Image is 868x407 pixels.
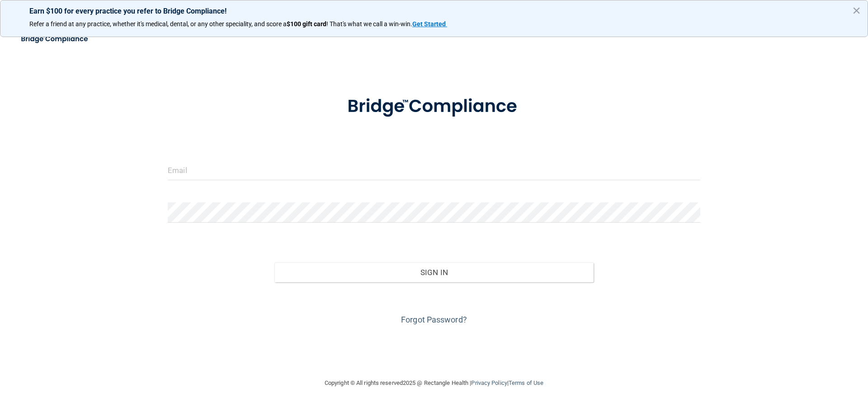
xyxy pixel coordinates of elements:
span: Refer a friend at any practice, whether it's medical, dental, or any other speciality, and score a [29,20,287,28]
a: Forgot Password? [401,315,467,324]
strong: Get Started [412,20,446,28]
span: ! That's what we call a win-win. [326,20,412,28]
img: bridge_compliance_login_screen.278c3ca4.svg [14,30,97,48]
div: Copyright © All rights reserved 2025 @ Rectangle Health | | [269,369,599,398]
button: Close [852,3,861,18]
p: Earn $100 for every practice you refer to Bridge Compliance! [29,7,839,15]
a: Privacy Policy [471,379,507,386]
input: Email [168,160,700,180]
img: bridge_compliance_login_screen.278c3ca4.svg [329,83,539,130]
a: Terms of Use [509,379,543,386]
a: Get Started [412,20,447,28]
strong: $100 gift card [287,20,326,28]
button: Sign In [274,262,594,282]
